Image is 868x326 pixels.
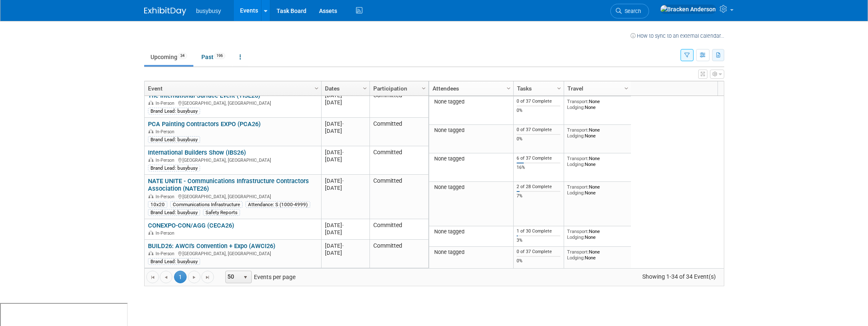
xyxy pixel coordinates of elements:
span: Column Settings [623,85,630,92]
span: In-Person [156,101,177,106]
div: [GEOGRAPHIC_DATA], [GEOGRAPHIC_DATA] [148,99,317,106]
div: Safety Reports [203,209,240,216]
div: None tagged [432,184,510,191]
div: 0% [517,108,560,114]
span: Transport: [567,228,589,234]
a: Attendees [433,81,508,96]
img: In-Person Event [148,251,153,255]
div: 2 of 28 Complete [517,184,560,190]
span: - [342,243,344,249]
span: Lodging: [567,234,585,240]
a: NATE UNITE - Communications Infrastructure Contractors Association (NATE26) [148,177,309,193]
div: 0 of 37 Complete [517,249,560,255]
img: Bracken Anderson [660,5,716,14]
span: In-Person [156,129,177,135]
div: None None [567,249,628,261]
span: Transport: [567,249,589,255]
div: [DATE] [325,222,366,229]
span: Column Settings [420,85,427,92]
span: busybusy [196,8,221,14]
div: Brand Lead: busybusy [148,136,200,143]
span: - [342,222,344,228]
a: International Builders Show (IBS26) [148,149,246,156]
span: In-Person [156,158,177,163]
img: In-Person Event [148,101,153,105]
div: [DATE] [325,177,366,184]
img: ExhibitDay [144,7,186,16]
span: - [342,178,344,184]
div: [GEOGRAPHIC_DATA], [GEOGRAPHIC_DATA] [148,156,317,163]
span: Showing 1-34 of 34 Event(s) [634,271,723,282]
div: [GEOGRAPHIC_DATA], [GEOGRAPHIC_DATA] [148,250,317,257]
span: Events per page [214,271,304,283]
a: Column Settings [622,81,631,94]
span: Transport: [567,184,589,190]
span: 196 [214,53,225,59]
div: Brand Lead: busybusy [148,209,200,216]
img: In-Person Event [148,129,153,133]
div: 3% [517,238,560,243]
div: [DATE] [325,184,366,191]
a: Column Settings [360,81,369,94]
span: Column Settings [505,85,512,92]
a: Go to the last page [201,271,214,283]
span: Transport: [567,155,589,161]
div: [DATE] [325,249,366,256]
div: None None [567,184,628,196]
div: 0 of 37 Complete [517,98,560,104]
a: Dates [325,81,364,96]
a: Event [148,81,316,96]
a: Column Settings [312,81,321,94]
div: [GEOGRAPHIC_DATA], [GEOGRAPHIC_DATA] [148,193,317,200]
span: - [342,121,344,127]
span: - [342,149,344,155]
a: BUILD26: AWCI's Convention + Expo (AWCI26) [148,242,275,250]
span: 1 [174,271,187,283]
a: PCA Painting Contractors EXPO (PCA26) [148,120,261,128]
div: None None [567,228,628,241]
div: [DATE] [325,99,366,106]
div: None tagged [432,228,510,235]
a: Tasks [517,81,558,96]
span: select [242,274,249,281]
div: 0% [517,258,560,264]
span: In-Person [156,251,177,256]
span: - [342,92,344,98]
div: [DATE] [325,156,366,163]
div: [DATE] [325,127,366,135]
span: Column Settings [556,85,562,92]
div: None tagged [432,127,510,134]
div: [DATE] [325,120,366,127]
span: Search [622,8,641,14]
div: None tagged [432,249,510,256]
td: Committed [369,118,428,146]
span: Lodging: [567,190,585,196]
span: Go to the previous page [163,274,169,281]
span: Transport: [567,98,589,104]
td: Committed [369,175,428,219]
td: Committed [369,240,428,268]
span: Lodging: [567,161,585,167]
img: In-Person Event [148,230,153,235]
a: Go to the first page [146,271,159,283]
td: Committed [369,146,428,175]
a: The International Surface Event (TISE26) [148,92,260,99]
a: Upcoming34 [144,49,193,65]
div: Brand Lead: busybusy [148,108,200,114]
div: 6 of 37 Complete [517,155,560,161]
div: None None [567,127,628,139]
a: Column Settings [554,81,564,94]
div: 0 of 37 Complete [517,127,560,133]
td: Committed [369,219,428,240]
div: 0% [517,136,560,142]
div: 1 of 30 Complete [517,228,560,234]
a: Search [610,4,649,18]
span: Column Settings [313,85,320,92]
span: 34 [178,53,187,59]
span: Lodging: [567,104,585,110]
div: None tagged [432,98,510,105]
div: None None [567,155,628,168]
span: Column Settings [361,85,368,92]
div: None tagged [432,155,510,162]
div: 10x20 [148,201,167,208]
